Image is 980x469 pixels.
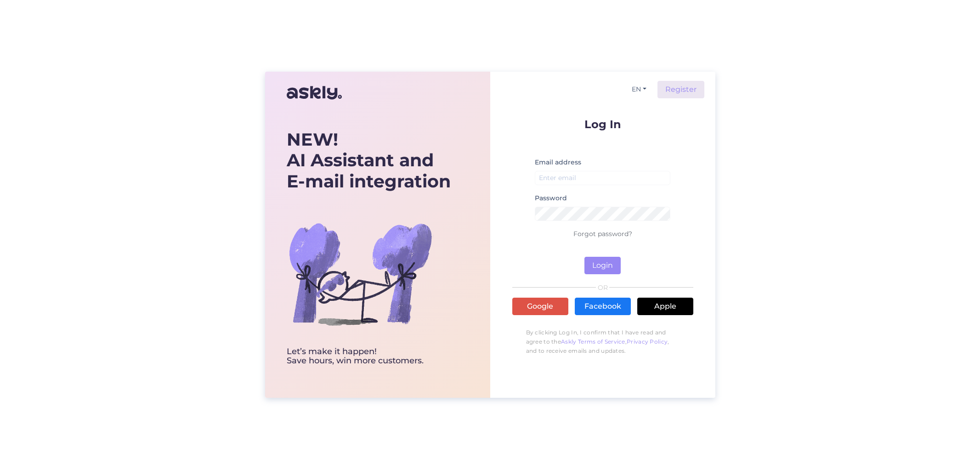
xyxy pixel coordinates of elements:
div: AI Assistant and E-mail integration [287,129,451,192]
a: Facebook [575,298,631,315]
p: By clicking Log In, I confirm that I have read and agree to the , , and to receive emails and upd... [512,323,693,360]
label: Email address [535,158,581,167]
a: Askly Terms of Service [561,338,625,345]
label: Password [535,193,567,203]
button: Login [584,257,621,274]
a: Register [657,81,704,98]
p: Log In [512,119,693,130]
a: Google [512,298,568,315]
span: OR [596,284,609,291]
img: Askly [287,82,342,104]
div: Let’s make it happen! Save hours, win more customers. [287,347,451,366]
button: EN [628,83,650,96]
a: Privacy Policy [627,338,668,345]
img: bg-askly [287,200,434,347]
a: Forgot password? [573,230,632,238]
a: Apple [637,298,693,315]
b: NEW! [287,129,338,150]
input: Enter email [535,171,671,185]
